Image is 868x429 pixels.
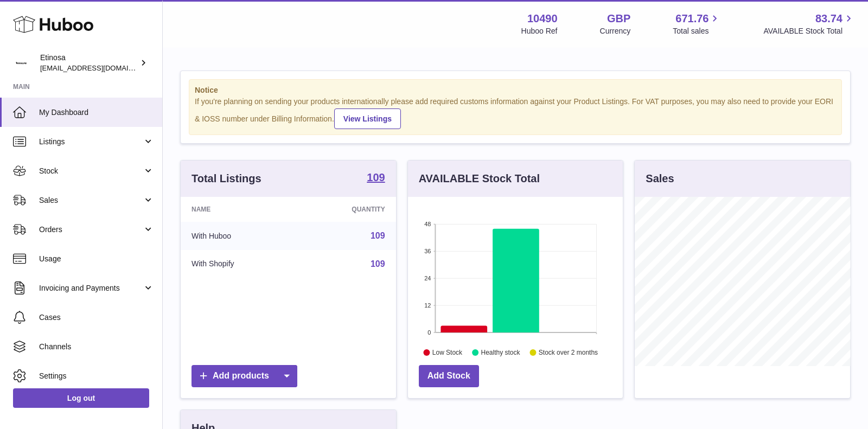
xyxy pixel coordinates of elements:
[195,85,836,95] strong: Notice
[39,225,143,235] span: Orders
[39,283,143,293] span: Invoicing and Payments
[527,11,558,26] strong: 10490
[192,171,261,186] h3: Total Listings
[367,172,385,183] strong: 109
[371,231,385,240] a: 109
[371,259,385,268] a: 109
[815,11,843,26] span: 83.74
[419,365,479,387] a: Add Stock
[424,221,431,227] text: 48
[39,342,154,352] span: Channels
[600,26,631,36] div: Currency
[424,275,431,281] text: 24
[181,250,297,278] td: With Shopify
[39,195,143,206] span: Sales
[39,107,154,118] span: My Dashboard
[646,171,674,186] h3: Sales
[521,26,558,36] div: Huboo Ref
[763,11,855,36] a: 83.74 AVAILABLE Stock Total
[427,329,431,336] text: 0
[39,254,154,264] span: Usage
[40,53,138,73] div: Etinosa
[192,365,297,387] a: Add products
[39,137,143,147] span: Listings
[367,172,385,185] a: 109
[334,108,401,129] a: View Listings
[673,26,721,36] span: Total sales
[13,55,29,71] img: Wolphuk@gmail.com
[419,171,540,186] h3: AVAILABLE Stock Total
[39,166,143,176] span: Stock
[539,349,598,356] text: Stock over 2 months
[181,197,297,222] th: Name
[607,11,630,26] strong: GBP
[39,371,154,381] span: Settings
[181,222,297,250] td: With Huboo
[13,388,149,408] a: Log out
[297,197,396,222] th: Quantity
[424,248,431,254] text: 36
[40,63,159,72] span: [EMAIL_ADDRESS][DOMAIN_NAME]
[763,26,855,36] span: AVAILABLE Stock Total
[195,97,836,129] div: If you're planning on sending your products internationally please add required customs informati...
[39,312,154,323] span: Cases
[673,11,721,36] a: 671.76 Total sales
[675,11,709,26] span: 671.76
[424,302,431,309] text: 12
[481,349,520,356] text: Healthy stock
[432,349,463,356] text: Low Stock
